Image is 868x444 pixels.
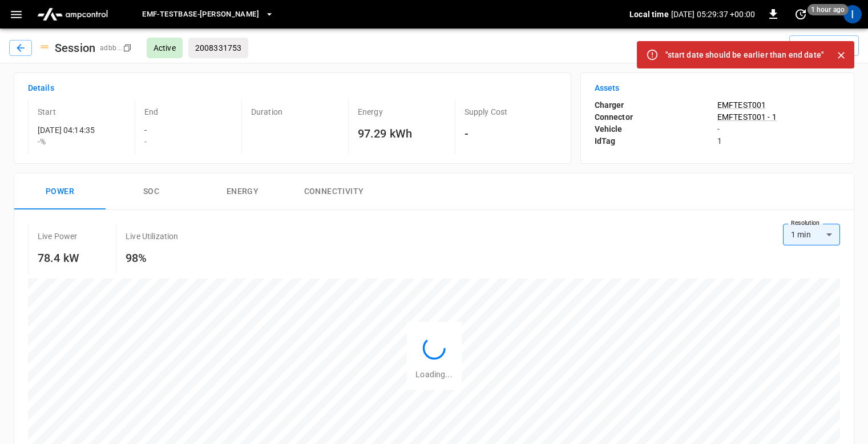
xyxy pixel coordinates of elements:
p: Supply Cost [465,106,557,118]
p: Charger [595,99,717,111]
div: Active [147,38,183,58]
p: [DATE] 04:14:35 [38,124,130,136]
button: eMF-Testbase-[PERSON_NAME] [138,3,278,26]
div: - [144,124,237,147]
button: Close [833,47,850,64]
p: Duration [251,106,344,118]
h6: 97.29 kWh [358,124,450,143]
button: Actions [789,35,859,56]
p: [DATE] 05:29:37 +00:00 [671,9,755,20]
h6: Details [28,82,557,95]
p: - [717,123,840,135]
p: Local time [629,9,669,20]
span: eMF-Testbase-[PERSON_NAME] [142,8,259,21]
p: Connector [595,111,717,123]
label: Resolution [791,219,819,228]
span: 1 hour ago [808,4,849,15]
span: Loading... [415,370,452,379]
p: Vehicle [595,123,717,135]
button: Energy [197,173,288,210]
div: "start date should be earlier than end date" [665,45,823,65]
span: adbb ... [100,44,123,52]
p: End [144,106,237,118]
h6: - [465,124,557,143]
p: Live Utilization [126,231,178,242]
button: Power [14,173,106,210]
h6: 98% [126,249,178,267]
img: ampcontrol.io logo [33,3,112,25]
button: SOC [106,173,197,210]
h6: 78.4 kW [38,249,79,267]
p: Start [38,106,130,118]
a: EMFTEST001 [717,99,840,111]
p: - % [38,136,130,147]
p: IdTag [595,135,717,147]
a: EMFTEST001 - 1 [717,111,840,123]
p: Energy [358,106,450,118]
div: 1 min [783,224,840,245]
div: copy [122,42,134,54]
p: 1 [717,135,840,147]
p: - [144,136,237,147]
h6: Assets [595,82,840,95]
p: Live Power [38,231,78,242]
div: profile-icon [843,5,862,23]
p: 2008331753 [195,42,242,54]
button: set refresh interval [792,5,810,23]
button: Connectivity [288,173,380,210]
h6: Session [50,39,100,57]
